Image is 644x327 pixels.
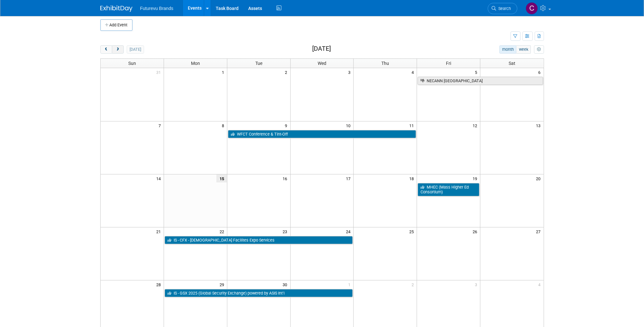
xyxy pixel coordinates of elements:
[165,289,353,297] a: IS - GSX 2025 (Global Security Exchange) powered by ASIS Int’l
[255,61,262,66] span: Tue
[156,227,164,235] span: 21
[100,19,132,31] button: Add Event
[536,174,544,182] span: 20
[534,45,544,54] button: myCustomButton
[158,121,164,129] span: 7
[345,121,353,129] span: 10
[472,227,480,235] span: 26
[219,227,227,235] span: 22
[345,174,353,182] span: 17
[216,174,227,182] span: 15
[221,121,227,129] span: 8
[446,61,451,66] span: Fri
[418,183,479,196] a: MHEC (Mass Higher Ed Consortium)
[140,6,174,11] span: Futurevu Brands
[411,280,417,288] span: 2
[509,61,515,66] span: Sat
[165,236,353,244] a: IS - CFX - [DEMOGRAPHIC_DATA] Facilites Expo Services
[536,121,544,129] span: 13
[472,174,480,182] span: 19
[348,280,353,288] span: 1
[219,280,227,288] span: 29
[538,68,544,76] span: 6
[348,68,353,76] span: 3
[472,121,480,129] span: 12
[516,45,531,54] button: week
[537,48,541,52] i: Personalize Calendar
[312,45,331,52] h2: [DATE]
[191,61,200,66] span: Mon
[496,6,511,11] span: Search
[128,61,136,66] span: Sun
[156,68,164,76] span: 31
[409,227,417,235] span: 25
[345,227,353,235] span: 24
[285,68,290,76] span: 2
[285,121,290,129] span: 9
[282,227,290,235] span: 23
[156,174,164,182] span: 14
[282,174,290,182] span: 16
[282,280,290,288] span: 30
[112,45,124,54] button: next
[474,280,480,288] span: 3
[409,121,417,129] span: 11
[474,68,480,76] span: 5
[418,77,543,85] a: NECANN [GEOGRAPHIC_DATA]
[127,45,144,54] button: [DATE]
[156,280,164,288] span: 28
[381,61,389,66] span: Thu
[221,68,227,76] span: 1
[538,280,544,288] span: 4
[409,174,417,182] span: 18
[536,227,544,235] span: 27
[488,3,517,14] a: Search
[411,68,417,76] span: 4
[100,5,132,12] img: ExhibitDay
[318,61,326,66] span: Wed
[100,45,112,54] button: prev
[499,45,516,54] button: month
[526,2,538,14] img: CHERYL CLOWES
[228,130,416,138] a: WFCT Conference & Tint-Off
